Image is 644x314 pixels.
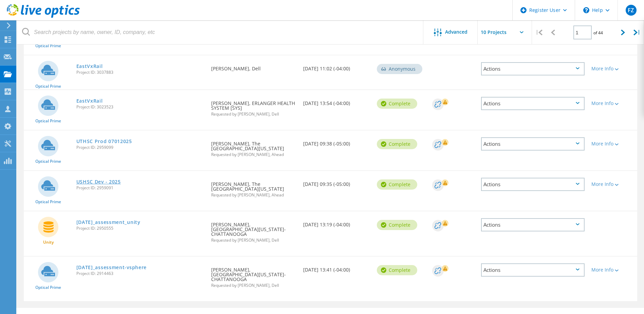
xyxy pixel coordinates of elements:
[35,119,61,123] span: Optical Prime
[377,220,417,230] div: Complete
[583,7,589,13] svg: \n
[208,211,300,249] div: [PERSON_NAME], [GEOGRAPHIC_DATA][US_STATE]-CHATTANOOGA
[35,159,61,163] span: Optical Prime
[481,137,585,151] div: Actions
[628,7,634,13] span: FZ
[35,44,61,48] span: Optical Prime
[300,171,373,193] div: [DATE] 09:35 (-05:00)
[377,64,422,74] div: Anonymous
[7,14,80,19] a: Live Optics Dashboard
[208,257,300,294] div: [PERSON_NAME], [GEOGRAPHIC_DATA][US_STATE]-CHATTANOOGA
[211,238,296,242] span: Requested by [PERSON_NAME], Dell
[76,145,205,150] span: Project ID: 2959099
[630,20,644,45] div: |
[208,130,300,163] div: [PERSON_NAME], The [GEOGRAPHIC_DATA][US_STATE]
[35,285,61,290] span: Optical Prime
[377,179,417,190] div: Complete
[481,62,585,75] div: Actions
[300,90,373,112] div: [DATE] 13:54 (-04:00)
[76,70,205,74] span: Project ID: 3037883
[76,105,205,109] span: Project ID: 3023523
[481,218,585,231] div: Actions
[591,141,634,146] div: More Info
[76,99,103,103] a: EastVxRail
[300,257,373,279] div: [DATE] 13:41 (-04:00)
[211,193,296,197] span: Requested by [PERSON_NAME], Ahead
[481,263,585,277] div: Actions
[35,84,61,88] span: Optical Prime
[43,240,54,244] span: Unity
[377,99,417,109] div: Complete
[377,139,417,149] div: Complete
[445,30,467,34] span: Advanced
[211,283,296,287] span: Requested by [PERSON_NAME], Dell
[76,272,205,276] span: Project ID: 2914463
[593,30,603,36] span: of 44
[76,186,205,190] span: Project ID: 2959091
[35,200,61,204] span: Optical Prime
[377,265,417,275] div: Complete
[211,153,296,157] span: Requested by [PERSON_NAME], Ahead
[76,226,205,230] span: Project ID: 2950555
[591,66,634,71] div: More Info
[208,171,300,204] div: [PERSON_NAME], The [GEOGRAPHIC_DATA][US_STATE]
[17,20,424,44] input: Search projects by name, owner, ID, company, etc
[208,90,300,123] div: [PERSON_NAME], ERLANGER HEALTH SYSTEM [SYS]
[76,179,121,184] a: USHSC Dev - 2025
[591,267,634,272] div: More Info
[76,64,103,69] a: EastVxRail
[76,139,132,144] a: UTHSC Prod 07012025
[300,211,373,234] div: [DATE] 13:19 (-04:00)
[481,178,585,191] div: Actions
[481,97,585,110] div: Actions
[300,130,373,153] div: [DATE] 09:38 (-05:00)
[532,20,546,45] div: |
[76,220,141,225] a: [DATE]_assessment_unity
[591,182,634,187] div: More Info
[211,112,296,116] span: Requested by [PERSON_NAME], Dell
[591,101,634,106] div: More Info
[76,265,147,270] a: [DATE]_assessment-vsphere
[208,55,300,78] div: [PERSON_NAME], Dell
[300,55,373,78] div: [DATE] 11:02 (-04:00)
